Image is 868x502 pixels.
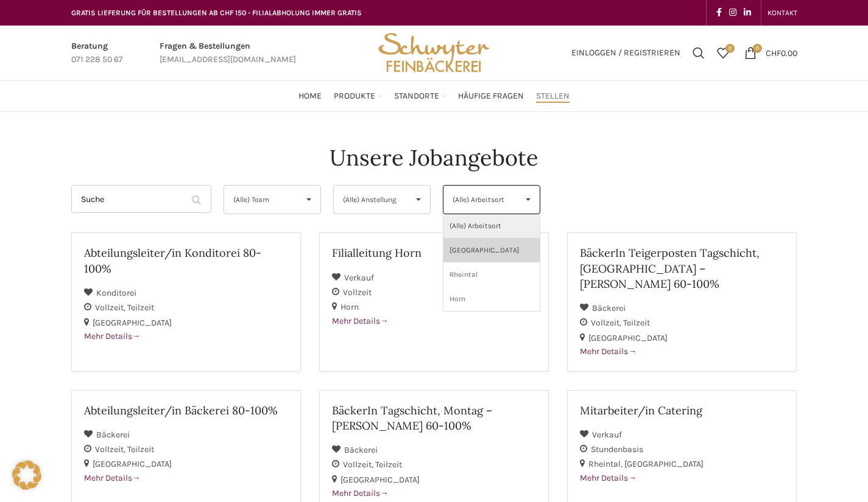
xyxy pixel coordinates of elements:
[443,238,540,262] li: [GEOGRAPHIC_DATA]
[580,245,784,291] h2: BäckerIn Teigerposten Tagschicht, [GEOGRAPHIC_DATA] – [PERSON_NAME] 60-100%
[233,186,291,214] span: (Alle) Team
[738,41,803,65] a: 0 CHF0.00
[84,403,288,418] h2: Abteilungsleiter/in Bäckerei 80-100%
[340,475,420,485] span: [GEOGRAPHIC_DATA]
[592,430,622,440] span: Verkauf
[343,186,401,214] span: (Alle) Anstellung
[298,91,322,102] span: Home
[713,4,725,21] a: Facebook social link
[84,473,141,483] span: Mehr Details
[319,232,549,371] a: Filialleitung Horn Verkauf Vollzeit Horn Mehr Details
[95,444,127,455] span: Vollzeit
[71,40,123,67] a: Infobox link
[84,245,288,276] h2: Abteilungsleiter/in Konditorei 80-100%
[623,318,650,328] span: Teilzeit
[711,41,735,65] div: Meine Wunschliste
[580,403,784,418] h2: Mitarbeiter/in Catering
[334,91,375,102] span: Produkte
[580,473,637,483] span: Mehr Details
[588,459,624,469] span: Rheintal
[725,4,740,21] a: Instagram social link
[761,1,803,25] div: Secondary navigation
[332,316,389,326] span: Mehr Details
[766,47,797,58] bdi: 0.00
[95,302,127,313] span: Vollzeit
[536,84,570,108] a: Stellen
[84,331,141,341] span: Mehr Details
[374,47,493,57] a: Site logo
[591,444,643,455] span: Stundenbasis
[343,459,375,470] span: Vollzeit
[71,9,362,17] span: GRATIS LIEFERUNG FÜR BESTELLUNGEN AB CHF 150 - FILIALABHOLUNG IMMER GRATIS
[71,185,211,213] input: Suche
[458,91,524,102] span: Häufige Fragen
[767,9,797,17] span: KONTAKT
[394,84,446,108] a: Standorte
[725,44,735,53] span: 0
[407,186,430,214] span: ▾
[344,445,378,455] span: Bäckerei
[591,318,623,328] span: Vollzeit
[443,262,540,287] li: Rheintal
[753,44,762,53] span: 0
[334,84,382,108] a: Produkte
[344,273,374,283] span: Verkauf
[93,459,172,469] span: [GEOGRAPHIC_DATA]
[332,245,536,260] h2: Filialleitung Horn
[443,214,540,238] li: (Alle) Arbeitsort
[686,41,711,65] a: Suchen
[517,186,540,214] span: ▾
[332,403,536,433] h2: BäckerIn Tagschicht, Montag – [PERSON_NAME] 60-100%
[297,186,320,214] span: ▾
[624,459,704,469] span: [GEOGRAPHIC_DATA]
[571,49,680,57] span: Einloggen / Registrieren
[767,1,797,25] a: KONTAKT
[332,488,389,498] span: Mehr Details
[298,84,322,108] a: Home
[65,84,803,108] div: Main navigation
[565,41,686,65] a: Einloggen / Registrieren
[394,91,439,102] span: Standorte
[458,84,524,108] a: Häufige Fragen
[443,287,540,311] li: Horn
[592,303,626,313] span: Bäckerei
[580,346,637,357] span: Mehr Details
[375,459,402,470] span: Teilzeit
[340,302,359,312] span: Horn
[71,232,301,371] a: Abteilungsleiter/in Konditorei 80-100% Konditorei Vollzeit Teilzeit [GEOGRAPHIC_DATA] Mehr Details
[766,47,781,58] span: CHF
[711,41,735,65] a: 0
[330,142,538,173] h4: Unsere Jobangebote
[567,232,797,371] a: BäckerIn Teigerposten Tagschicht, [GEOGRAPHIC_DATA] – [PERSON_NAME] 60-100% Bäckerei Vollzeit Tei...
[93,318,172,328] span: [GEOGRAPHIC_DATA]
[374,26,493,80] img: Bäckerei Schwyter
[127,444,154,455] span: Teilzeit
[160,40,296,67] a: Infobox link
[588,333,668,343] span: [GEOGRAPHIC_DATA]
[453,186,510,214] span: (Alle) Arbeitsort
[127,302,154,313] span: Teilzeit
[96,430,130,440] span: Bäckerei
[536,91,570,102] span: Stellen
[96,288,136,298] span: Konditorei
[343,287,372,298] span: Vollzeit
[740,4,755,21] a: Linkedin social link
